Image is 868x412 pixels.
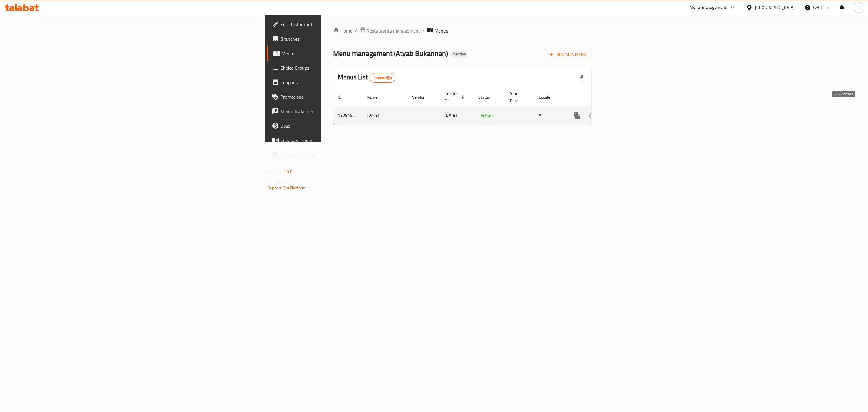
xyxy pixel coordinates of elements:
span: Active [478,112,494,119]
span: J [858,4,860,11]
table: enhanced table [333,88,633,125]
nav: breadcrumb [333,27,591,35]
span: Choice Groups [280,64,405,71]
div: Export file [574,71,589,85]
span: Branches [280,35,405,43]
td: All [534,106,565,125]
a: Menu disclaimer [267,104,410,119]
button: Add New Menu [545,49,591,60]
h2: Menus List [338,73,395,83]
div: Menu-management [690,4,727,11]
a: Coupons [267,75,410,90]
span: ID [338,93,349,101]
span: Coverage Report [280,137,405,144]
span: Status [478,93,498,101]
div: Total records count [370,73,396,83]
span: 1 record(s) [370,75,395,81]
span: Add New Menu [549,51,587,59]
span: Name [367,93,385,101]
span: Upsell [280,122,405,129]
span: Grocery Checklist [280,151,405,158]
a: Upsell [267,119,410,133]
button: more [570,108,584,123]
span: Menus [281,50,405,57]
a: Edit Restaurant [267,17,410,32]
span: Created On [445,90,466,104]
span: Menus [434,27,448,34]
span: Get support on: [268,178,295,186]
button: Change Status [584,108,599,123]
span: Edit Restaurant [280,21,405,28]
span: [DATE] [445,111,457,119]
span: 1.0.0 [283,168,293,176]
td: - [505,106,534,125]
th: Actions [565,88,633,106]
li: / [423,27,425,34]
span: Vendor [412,93,432,101]
span: Promotions [280,93,405,100]
a: Support.OpsPlatform [268,184,306,192]
span: Locale [539,93,558,101]
span: Start Date [510,90,527,104]
span: Version: [268,168,282,176]
a: Branches [267,32,410,46]
a: Grocery Checklist [267,147,410,162]
a: Choice Groups [267,61,410,75]
span: Coupons [280,79,405,86]
a: Promotions [267,90,410,104]
a: Menus [267,46,410,61]
div: Inactive [450,51,468,58]
div: [GEOGRAPHIC_DATA] [755,4,795,11]
span: Menu disclaimer [280,108,405,115]
span: Inactive [450,52,468,57]
a: Coverage Report [267,133,410,147]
